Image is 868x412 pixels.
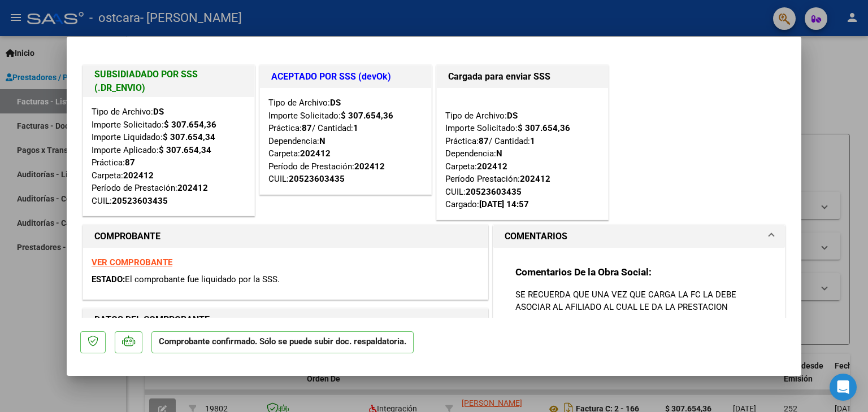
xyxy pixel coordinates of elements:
[271,70,420,84] h1: ACEPTADO POR SSS (devOk)
[479,136,489,146] strong: 87
[466,186,522,199] div: 20523603435
[515,288,763,313] p: SE RECUERDA QUE UNA VEZ QUE CARGA LA FC LA DEBE ASOCIAR AL AFILIADO AL CUAL LE DA LA PRESTACION
[830,374,857,401] div: Open Intercom Messenger
[530,136,535,146] strong: 1
[493,225,785,248] mat-expansion-panel-header: COMENTARIOS
[445,97,600,211] div: Tipo de Archivo: Importe Solicitado: Práctica: / Cantidad: Dependencia: Carpeta: Período Prestaci...
[92,257,172,268] a: VER COMPROBANTE
[153,107,164,117] strong: DS
[94,231,160,242] strong: COMPROBANTE
[319,136,325,146] strong: N
[354,161,385,172] strong: 202412
[159,145,211,155] strong: $ 307.654,34
[496,148,502,159] strong: N
[507,111,518,121] strong: DS
[151,331,414,353] p: Comprobante confirmado. Sólo se puede subir doc. respaldatoria.
[515,266,652,278] strong: Comentarios De la Obra Social:
[520,174,550,184] strong: 202412
[112,195,168,208] div: 20523603435
[92,274,125,284] span: ESTADO:
[94,314,210,325] strong: DATOS DEL COMPROBANTE
[505,230,567,243] h1: COMENTARIOS
[94,68,243,95] h1: SUBSIDIADADO POR SSS (.DR_ENVIO)
[448,70,597,84] h1: Cargada para enviar SSS
[163,132,215,142] strong: $ 307.654,34
[330,98,341,108] strong: DS
[125,157,135,168] strong: 87
[353,123,358,133] strong: 1
[493,248,785,365] div: COMENTARIOS
[341,111,393,121] strong: $ 307.654,36
[123,170,154,181] strong: 202412
[289,173,345,186] div: 20523603435
[92,106,246,207] div: Tipo de Archivo: Importe Solicitado: Importe Liquidado: Importe Aplicado: Práctica: Carpeta: Perí...
[477,161,507,172] strong: 202412
[518,123,570,133] strong: $ 307.654,36
[164,120,216,130] strong: $ 307.654,36
[300,148,331,159] strong: 202412
[125,274,280,284] span: El comprobante fue liquidado por la SSS.
[177,183,208,193] strong: 202412
[302,123,312,133] strong: 87
[268,97,423,186] div: Tipo de Archivo: Importe Solicitado: Práctica: / Cantidad: Dependencia: Carpeta: Período de Prest...
[479,199,529,209] strong: [DATE] 14:57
